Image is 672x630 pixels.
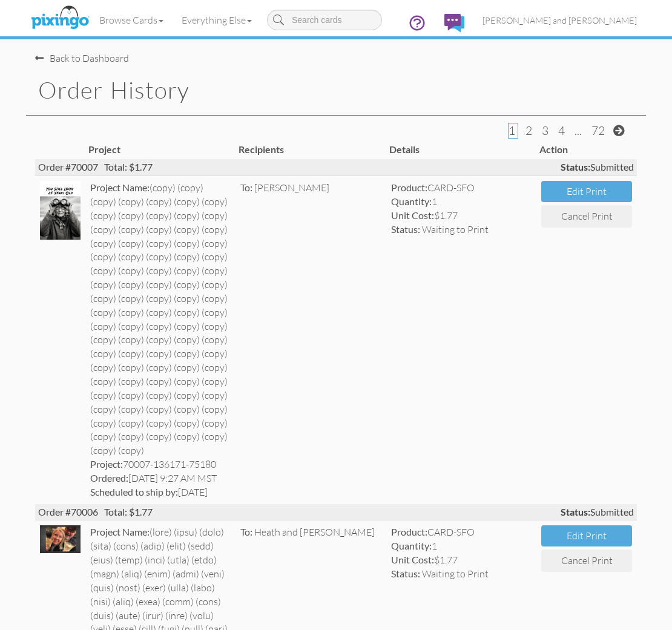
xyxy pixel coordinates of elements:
[35,159,637,176] div: Order #70007
[391,539,532,553] div: 1
[391,181,532,195] div: CARD-SFO
[254,526,375,538] span: Heath and [PERSON_NAME]
[267,10,382,30] input: Search cards
[473,5,646,36] a: [PERSON_NAME] and [PERSON_NAME]
[90,5,173,35] a: Browse Cards
[536,140,637,160] th: Action
[240,182,252,193] span: To:
[90,458,123,470] strong: Project:
[104,161,153,172] span: Total: $1.77
[386,140,537,160] th: Details
[561,161,590,172] strong: Status:
[28,3,92,33] img: pixingo logo
[35,51,129,65] div: Back to Dashboard
[236,140,386,160] th: Recipients
[90,471,231,485] div: [DATE] 9:27 AM MST
[391,195,432,207] strong: Quantity:
[561,506,590,517] strong: Status:
[240,526,252,537] span: To:
[35,504,637,520] div: Order #70006
[541,525,632,546] button: Edit Print
[422,223,489,235] span: Waiting to Print
[40,525,81,553] img: 136170-1-1758817510571-a514eea2a8fda787-qa.jpg
[391,195,532,209] div: 1
[90,472,128,484] strong: Ordered:
[391,209,434,221] strong: Unit Cost:
[591,123,605,138] span: 72
[90,458,231,471] div: 70007-136171-75180
[541,550,632,572] button: Cancel Print
[90,182,150,193] strong: Project Name:
[254,182,329,194] span: [PERSON_NAME]
[38,77,646,103] h1: Order History
[391,568,420,579] strong: Status:
[541,205,632,228] button: Cancel Print
[90,485,231,499] div: [DATE]
[509,123,515,138] span: 1
[391,540,432,551] strong: Quantity:
[90,526,150,537] strong: Project Name:
[40,181,81,240] img: 136171-1-1758817629474-8600a966b0fa3436-qa.jpg
[422,568,489,580] span: Waiting to Print
[35,39,637,65] nav-back: Dashboard
[391,553,532,567] div: $1.77
[561,160,634,174] span: Submitted
[575,123,582,138] span: ...
[173,5,261,35] a: Everything Else
[391,526,427,537] strong: Product:
[391,182,427,193] strong: Product:
[525,123,532,138] span: 2
[391,525,532,539] div: CARD-SFO
[444,14,464,32] img: comments.svg
[558,123,565,138] span: 4
[542,123,548,138] span: 3
[391,223,420,235] strong: Status:
[561,505,634,519] span: Submitted
[391,554,434,565] strong: Unit Cost:
[391,209,532,223] div: $1.77
[541,181,632,202] button: Edit Print
[90,181,231,458] div: (copy) (copy) (copy) (copy) (copy) (copy) (copy) (copy) (copy) (copy) (copy) (copy) (copy) (copy)...
[104,506,153,517] span: Total: $1.77
[483,15,637,25] span: [PERSON_NAME] and [PERSON_NAME]
[85,140,236,160] th: Project
[90,486,178,497] strong: Scheduled to ship by:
